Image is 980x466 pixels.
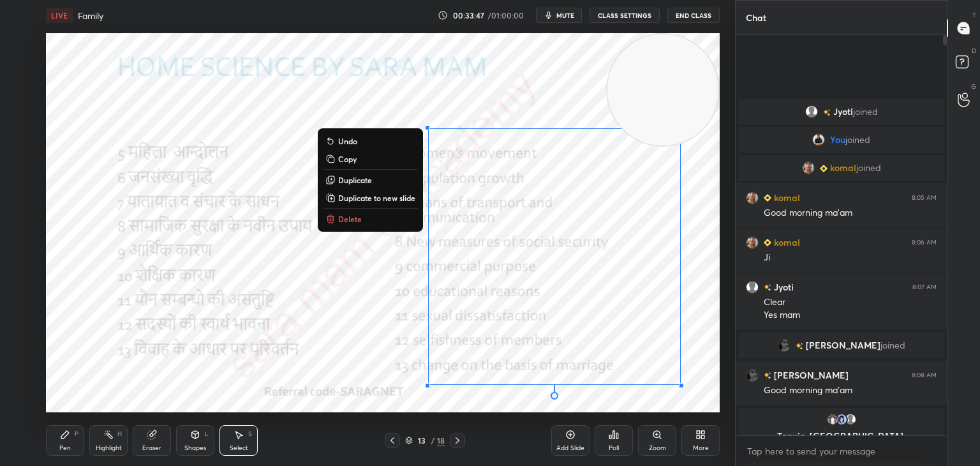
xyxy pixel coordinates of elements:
[971,82,976,91] p: G
[771,368,849,382] h6: [PERSON_NAME]
[736,96,947,436] div: grid
[835,413,848,426] img: 72393776_AD72BC16-606C-4BE7-99AD-CE215993D825.png
[59,445,71,451] div: Pen
[338,193,415,203] p: Duplicate to new slide
[856,163,881,173] span: joined
[830,163,856,173] span: komal
[667,8,720,23] button: End Class
[771,236,800,249] h6: komal
[820,165,828,172] img: Learner_Badge_beginner_1_8b307cf2a0.svg
[415,437,428,444] div: 13
[323,190,418,206] button: Duplicate to new slide
[78,10,103,22] h4: Family
[844,413,857,426] img: default.png
[230,445,248,451] div: Select
[46,8,73,23] div: LIVE
[184,445,206,451] div: Shapes
[764,194,771,202] img: Learner_Badge_beginner_1_8b307cf2a0.svg
[323,211,418,227] button: Delete
[556,11,574,20] span: mute
[764,384,937,397] div: Good morning ma'am
[802,162,815,174] img: b5a711044323437b8cef5357bd014852.jpg
[746,192,759,204] img: b5a711044323437b8cef5357bd014852.jpg
[823,109,831,116] img: no-rating-badge.077c3623.svg
[764,284,771,291] img: no-rating-badge.077c3623.svg
[338,214,362,224] p: Delete
[880,340,905,350] span: joined
[248,431,252,437] div: S
[764,296,937,309] div: Clear
[323,172,418,188] button: Duplicate
[338,154,357,164] p: Copy
[771,191,800,204] h6: komal
[771,280,794,294] h6: Jyoti
[912,283,937,291] div: 8:07 AM
[912,194,937,202] div: 8:05 AM
[205,431,209,437] div: L
[764,372,771,379] img: no-rating-badge.077c3623.svg
[556,445,584,451] div: Add Slide
[536,8,582,23] button: mute
[778,339,791,352] img: 3
[764,207,937,220] div: Good morning ma'am
[117,431,122,437] div: H
[746,281,759,294] img: default.png
[812,133,825,146] img: ac1245674e8d465aac1aa0ff8abd4772.jpg
[323,133,418,149] button: Undo
[75,431,78,437] div: P
[806,340,880,350] span: [PERSON_NAME]
[338,175,372,185] p: Duplicate
[323,151,418,167] button: Copy
[609,445,619,451] div: Poll
[437,435,445,446] div: 18
[764,239,771,246] img: Learner_Badge_beginner_1_8b307cf2a0.svg
[338,136,357,146] p: Undo
[764,252,937,264] div: Ji
[693,445,709,451] div: More
[830,135,845,145] span: You
[746,236,759,249] img: b5a711044323437b8cef5357bd014852.jpg
[796,343,803,350] img: no-rating-badge.077c3623.svg
[142,445,161,451] div: Eraser
[845,135,870,145] span: joined
[746,369,759,382] img: 3
[972,10,976,20] p: T
[649,445,666,451] div: Zoom
[431,437,434,444] div: /
[912,372,937,379] div: 8:08 AM
[833,107,853,117] span: Jyoti
[853,107,878,117] span: joined
[912,239,937,246] div: 8:06 AM
[736,1,776,34] p: Chat
[746,431,936,451] p: Tanuja, [GEOGRAPHIC_DATA], [PERSON_NAME]
[590,8,660,23] button: CLASS SETTINGS
[805,105,818,118] img: default.png
[764,309,937,322] div: Yes mam
[96,445,122,451] div: Highlight
[972,46,976,56] p: D
[826,413,839,426] img: 3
